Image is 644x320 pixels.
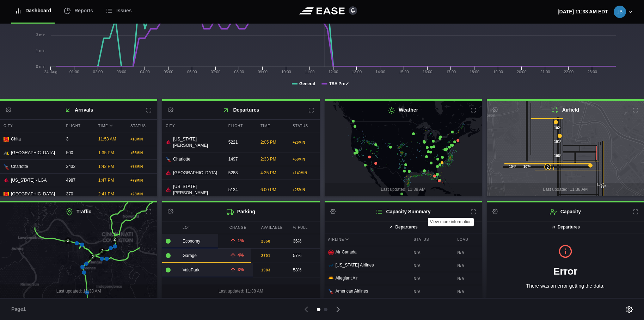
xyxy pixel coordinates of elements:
text: 16:00 [423,70,433,74]
text: 11:00 [305,70,315,74]
span: 11:53 AM [98,137,116,142]
div: Flight [225,120,255,132]
div: Flight [63,120,93,132]
button: Departures [325,221,482,233]
span: 4:35 PM [260,170,276,175]
text: 22:00 [564,70,574,74]
span: 1:42 PM [98,164,114,169]
div: % Full [289,221,319,234]
span: 2:33 PM [260,157,276,162]
span: 1:47 PM [98,178,114,183]
span: Allegiant Air [336,276,358,281]
h1: Error [498,264,633,279]
text: 19:00 [493,70,503,74]
span: 2:41 PM [98,192,114,196]
text: 15:00 [399,70,409,74]
b: N/A [457,289,478,294]
button: Departures [487,221,644,233]
text: 05:00 [164,70,173,74]
div: Time [95,120,125,132]
p: There was an error getting the data. [498,282,633,290]
img: 74ad5be311c8ae5b007de99f4e979312 [614,6,626,18]
text: 10:00 [281,70,291,74]
div: + 58 MIN [293,157,316,162]
div: 1497 [225,152,255,166]
h2: Departures [162,101,319,119]
tspan: 3 min [36,33,45,37]
span: 1% [238,238,244,243]
div: Change [226,221,256,234]
span: 3% [238,267,244,272]
div: + 79 MIN [130,178,154,183]
span: Garage [183,253,197,258]
b: 1983 [261,268,270,273]
span: Charlotte [11,163,28,170]
span: Charlotte [173,156,190,162]
text: 08:00 [234,70,244,74]
text: 01:00 [69,70,79,74]
text: 09:00 [258,70,268,74]
span: 2:05 PM [260,140,276,145]
span: 1:35 PM [98,150,114,155]
span: ValuPark [183,268,200,272]
span: Page 1 [11,306,29,313]
div: 57% [293,252,316,259]
span: [US_STATE][PERSON_NAME] [173,136,220,149]
p: [DATE] 11:38 AM EDT [558,8,608,15]
div: Last updated: 11:38 AM [487,183,644,196]
text: 03:00 [117,70,127,74]
text: 18:00 [470,70,479,74]
div: Status [410,233,452,246]
div: Available [258,221,288,234]
div: + 18 MIN [130,137,154,142]
div: Lot [179,221,224,234]
div: Load [454,233,482,246]
div: 4987 [63,174,93,187]
div: + 140 MIN [293,170,316,176]
div: 2 [544,163,551,170]
text: 06:00 [187,70,197,74]
tspan: General [299,81,315,86]
div: Last updated: 11:38 AM [162,284,319,298]
span: 4% [238,253,244,258]
div: 2 [111,236,118,243]
div: + 78 MIN [130,164,154,169]
div: 370 [63,187,93,201]
span: Chita [11,136,21,142]
h2: Airfield [487,101,644,119]
div: Last updated: 11:38 AM [325,183,482,196]
span: [US_STATE] - LGA [11,177,47,183]
h2: Capacity Summary [325,202,482,221]
h2: Weather [325,101,482,119]
div: 36% [293,238,316,244]
h2: Capacity [487,202,644,221]
div: City [162,120,223,132]
text: 14:00 [375,70,385,74]
span: 6:00 PM [260,187,276,192]
b: 2658 [261,239,270,244]
div: 58% [293,267,316,273]
b: N/A [413,276,448,281]
b: N/A [457,263,478,268]
div: Status [127,120,157,132]
div: 2 [99,248,106,255]
div: 5221 [225,136,255,149]
text: 13:00 [352,70,362,74]
text: 20:00 [517,70,527,74]
text: 02:00 [93,70,103,74]
span: American Airlines [336,289,368,294]
tspan: 1 min [36,49,45,53]
div: + 26 MIN [293,140,316,145]
div: + 25 MIN [293,187,316,193]
div: 500 [63,146,93,159]
span: [GEOGRAPHIC_DATA] [11,150,55,156]
h2: Parking [162,202,319,221]
tspan: 24. Aug [44,70,57,74]
tspan: 0 min [36,64,45,69]
text: 23:00 [587,70,597,74]
b: 2701 [261,253,270,258]
b: N/A [457,250,478,255]
text: 21:00 [540,70,550,74]
div: 5134 [225,183,255,196]
div: Status [289,120,319,132]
